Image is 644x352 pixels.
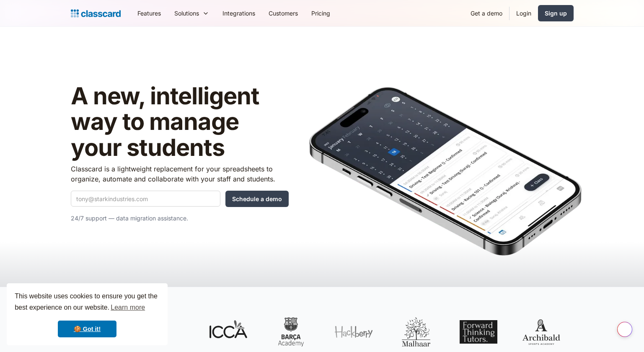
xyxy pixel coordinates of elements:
form: Quick Demo Form [71,191,289,207]
a: Integrations [216,4,262,23]
div: Sign up [545,9,567,18]
a: learn more about cookies [109,301,146,314]
span: This website uses cookies to ensure you get the best experience on our website. [15,291,160,314]
a: Logo [71,8,121,19]
div: Solutions [168,4,216,23]
h1: A new, intelligent way to manage your students [71,83,289,161]
a: Get a demo [464,4,509,23]
div: Solutions [174,9,199,18]
p: Classcard is a lightweight replacement for your spreadsheets to organize, automate and collaborat... [71,164,289,184]
a: dismiss cookie message [58,321,116,337]
input: tony@starkindustries.com [71,191,220,207]
p: 24/7 support — data migration assistance. [71,213,289,223]
div: cookieconsent [7,283,168,345]
input: Schedule a demo [225,191,289,207]
a: Features [131,4,168,23]
a: Pricing [305,4,337,23]
a: Sign up [538,5,574,21]
a: Login [510,4,538,23]
a: Customers [262,4,305,23]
